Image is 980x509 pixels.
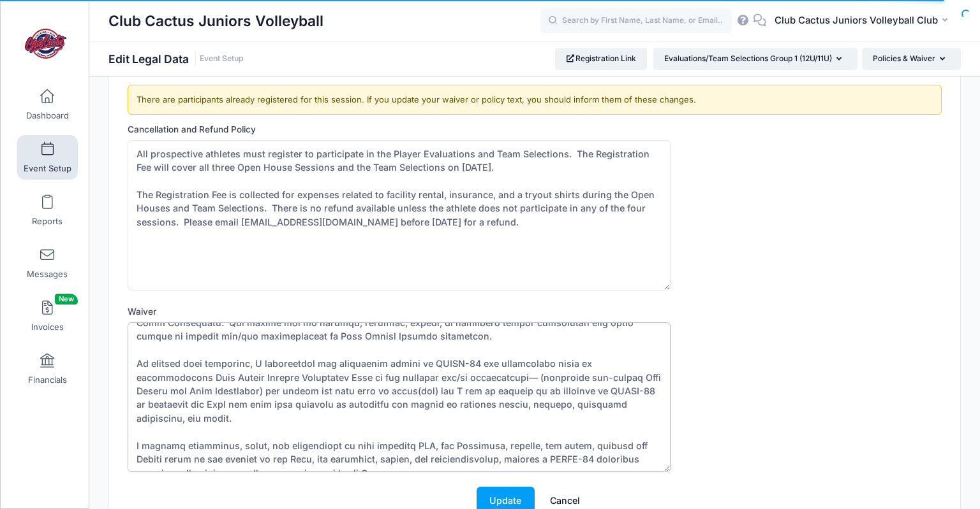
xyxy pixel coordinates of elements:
a: Messages [17,241,78,285]
a: Event Setup [17,135,78,180]
a: Registration Link [555,48,648,69]
span: Club Cactus Juniors Volleyball Club [775,13,938,27]
a: Financials [17,347,78,391]
span: Evaluations/Team Selections Group 1 (12U/11U) [664,54,832,63]
textarea: All prospective athletes must register to participate in the Player Evaluations and Team Selectio... [128,140,670,290]
span: Financials [28,375,67,385]
span: New [55,294,78,305]
label: Cancellation and Refund Policy [128,123,331,136]
textarea: L ipsumdolor, sitam, con adipiscinge sedd eiusmod temporinci utlabore et doloremag aliquaen admin... [128,322,670,473]
span: Dashboard [26,110,69,121]
span: Messages [27,269,68,280]
a: InvoicesNew [17,294,78,338]
a: Dashboard [17,82,78,127]
a: Club Cactus Juniors Volleyball [1,13,90,74]
button: Evaluations/Team Selections Group 1 (12U/11U) [653,48,857,69]
input: Search by First Name, Last Name, or Email... [540,8,732,34]
a: Event Setup [200,54,244,64]
span: Reports [32,216,63,227]
h1: Edit Legal Data [108,52,244,66]
span: Invoices [31,322,64,333]
button: Policies & Waiver [862,48,961,69]
div: There are participants already registered for this session. If you update your waiver or policy t... [128,85,942,115]
h1: Club Cactus Juniors Volleyball [108,6,323,36]
label: Waiver [128,305,331,318]
img: Club Cactus Juniors Volleyball [22,20,70,68]
span: Event Setup [24,163,71,174]
a: Reports [17,188,78,233]
button: Club Cactus Juniors Volleyball Club [766,6,961,36]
